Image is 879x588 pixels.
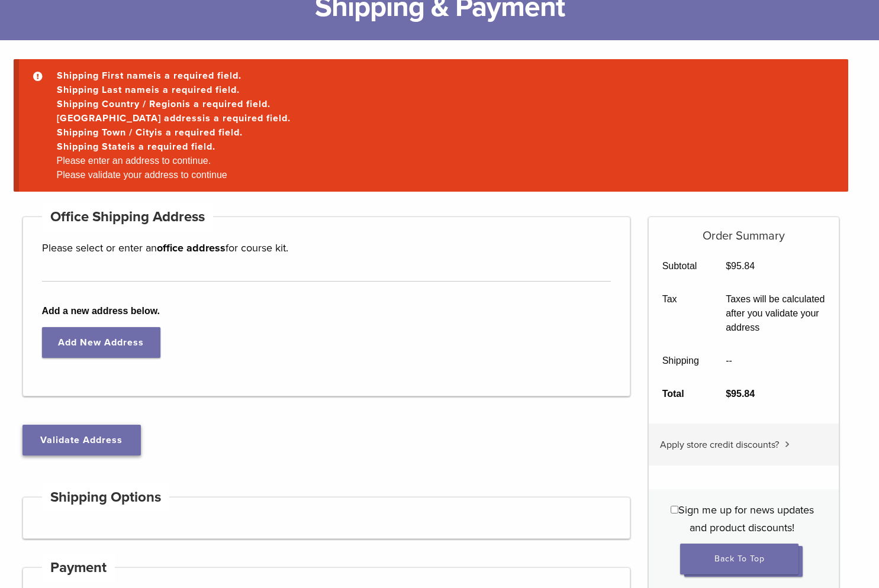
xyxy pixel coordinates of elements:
bdi: 95.84 [726,389,755,399]
span: Sign me up for news updates and product discounts! [678,503,814,534]
li: Please enter an address to continue. [52,154,829,168]
span: $ [726,261,731,271]
strong: office address [157,241,226,254]
td: Taxes will be calculated after you validate your address [713,283,839,344]
a: Shipping Stateis a required field. [57,141,215,153]
b: Add a new address below. [42,304,611,318]
span: Apply store credit discounts? [660,439,779,451]
strong: Shipping Country / Region [57,98,182,110]
a: Shipping First nameis a required field. [57,70,242,82]
h4: Office Shipping Address [42,203,214,231]
span: -- [726,356,732,366]
h4: Payment [42,554,115,582]
p: Please select or enter an for course kit. [42,239,611,257]
span: $ [726,389,731,399]
strong: Shipping Town / City [57,127,154,138]
bdi: 95.84 [726,261,755,271]
button: Validate Address [22,425,141,455]
a: [GEOGRAPHIC_DATA] addressis a required field. [57,112,291,124]
li: Please validate your address to continue [52,168,829,182]
th: Shipping [649,344,713,377]
a: Add New Address [42,327,160,358]
a: Shipping Country / Regionis a required field. [57,98,271,110]
h4: Shipping Options [42,483,170,512]
a: Back To Top [680,544,798,574]
th: Total [649,377,713,411]
a: Shipping Town / Cityis a required field. [57,127,243,138]
strong: Shipping First name [57,70,153,82]
strong: [GEOGRAPHIC_DATA] address [57,112,202,124]
strong: Shipping Last name [57,84,152,96]
a: Shipping Last nameis a required field. [57,84,240,96]
input: Sign me up for news updates and product discounts! [671,506,678,513]
strong: Shipping State [57,141,127,153]
th: Tax [649,283,713,344]
th: Subtotal [649,250,713,283]
h5: Order Summary [649,217,839,243]
img: caret.svg [785,441,790,447]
